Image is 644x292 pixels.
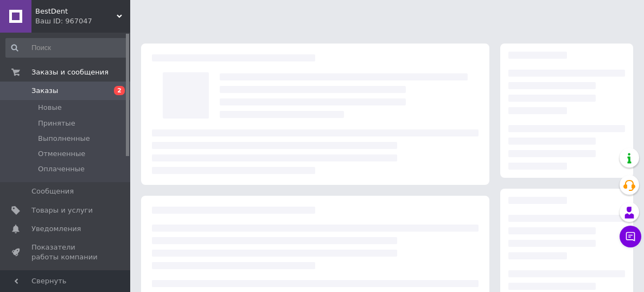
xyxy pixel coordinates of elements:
[35,7,117,16] span: BestDent
[35,16,130,26] div: Ваш ID: 967047
[5,38,127,58] input: Поиск
[38,119,75,128] span: Принятые
[31,67,109,77] span: Заказы и сообщения
[31,224,81,234] span: Уведомления
[31,206,93,215] span: Товары и услуги
[31,243,100,262] span: Показатели работы компании
[114,86,125,95] span: 2
[31,187,74,196] span: Сообщения
[38,103,62,113] span: Новые
[38,149,85,159] span: Отмененные
[31,86,58,96] span: Заказы
[620,226,641,247] button: Чат с покупателем
[38,134,90,144] span: Выполненные
[38,164,85,174] span: Оплаченные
